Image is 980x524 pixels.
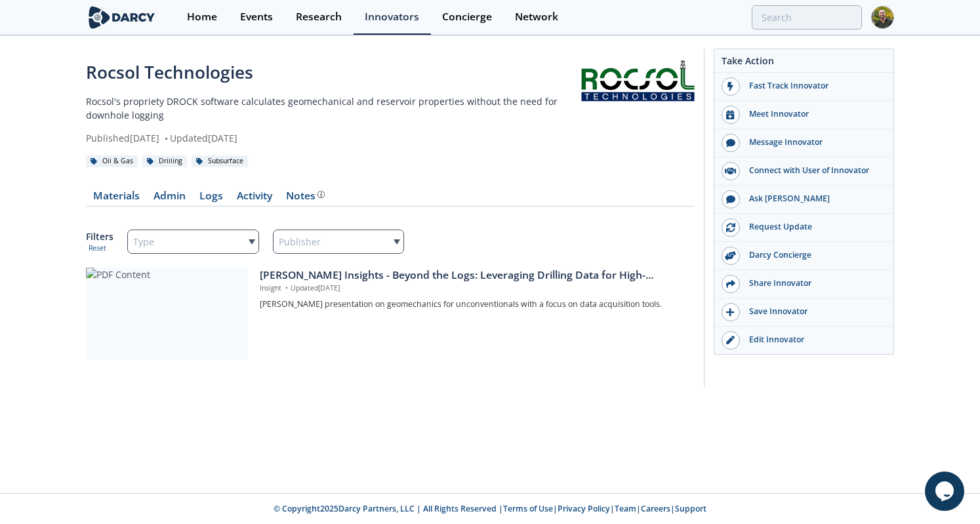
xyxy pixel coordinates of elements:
[283,283,291,292] span: •
[260,268,685,283] div: [PERSON_NAME] Insights - Beyond the Logs: Leveraging Drilling Data for High-Resolution Geomechani...
[187,12,217,22] div: Home
[740,108,887,120] div: Meet Innovator
[86,131,581,145] div: Published [DATE] Updated [DATE]
[296,12,342,22] div: Research
[230,191,279,207] a: Activity
[260,283,685,294] p: Insight Updated [DATE]
[615,503,636,514] a: Team
[503,503,553,514] a: Terms of Use
[86,155,138,167] div: Oil & Gas
[558,503,610,514] a: Privacy Policy
[279,191,331,207] a: Notes
[192,155,248,167] div: Subsurface
[714,327,893,354] a: Edit Innovator
[86,94,581,122] p: Rocsol's propriety DROCK software calculates geomechanical and reservoir properties without the n...
[146,191,192,207] a: Admin
[442,12,492,22] div: Concierge
[675,503,706,514] a: Support
[192,191,230,207] a: Logs
[286,191,325,201] div: Notes
[36,503,944,515] p: © Copyright 2025 Darcy Partners, LLC | All Rights Reserved | | | | |
[365,12,419,22] div: Innovators
[273,230,405,254] div: Publisher
[740,136,887,148] div: Message Innovator
[86,191,146,207] a: Materials
[86,60,581,85] div: Rocsol Technologies
[86,230,113,243] p: Filters
[142,155,187,167] div: Drilling
[740,165,887,176] div: Connect with User of Innovator
[740,334,887,346] div: Edit Innovator
[925,472,967,511] iframe: chat widget
[740,80,887,92] div: Fast Track Innovator
[133,233,154,251] span: Type
[740,221,887,233] div: Request Update
[740,249,887,261] div: Darcy Concierge
[641,503,670,514] a: Careers
[260,298,685,310] p: [PERSON_NAME] presentation on geomechanics for unconventionals with a focus on data acquisition t...
[714,298,893,327] button: Save Innovator
[89,243,106,254] button: Reset
[515,12,558,22] div: Network
[740,306,887,317] div: Save Innovator
[317,191,325,198] img: information.svg
[86,268,695,359] a: PDF Content [PERSON_NAME] Insights - Beyond the Logs: Leveraging Drilling Data for High-Resolutio...
[162,132,170,144] span: •
[240,12,273,22] div: Events
[127,230,259,254] div: Type
[871,6,894,29] img: Profile
[752,5,862,30] input: Advanced Search
[86,6,157,29] img: logo-wide.svg
[740,193,887,205] div: Ask [PERSON_NAME]
[714,54,893,73] div: Take Action
[279,233,321,251] span: Publisher
[740,277,887,289] div: Share Innovator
